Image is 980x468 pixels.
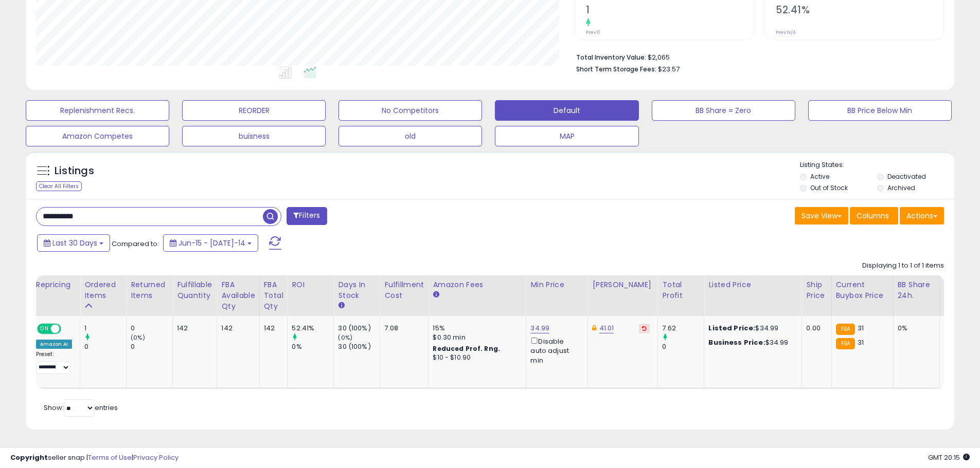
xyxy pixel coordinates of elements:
[433,279,522,290] div: Amazon Fees
[708,338,765,347] b: Business Price:
[530,335,580,365] div: Disable auto adjust min
[52,238,97,248] span: Last 30 Days
[776,4,943,18] h2: 52.41%
[530,323,549,333] a: 34.99
[858,338,864,347] span: 31
[338,301,344,310] small: Days In Stock.
[433,324,518,333] div: 15%
[182,100,326,121] button: REORDER
[384,324,420,333] div: 7.08
[800,160,954,170] p: Listing States:
[776,29,796,35] small: Prev: N/A
[36,340,72,349] div: Amazon AI
[806,279,827,301] div: Ship Price
[898,324,932,333] div: 0%
[264,324,280,333] div: 142
[662,342,704,351] div: 0
[433,353,518,362] div: $10 - $10.90
[862,261,944,271] div: Displaying 1 to 1 of 1 items
[36,351,72,374] div: Preset:
[836,338,855,349] small: FBA
[182,126,326,146] button: buisness
[36,279,76,290] div: Repricing
[944,333,978,342] div: FBM: 6
[586,4,754,18] h2: 1
[292,279,329,290] div: ROI
[26,100,169,121] button: Replenishment Recs.
[495,126,638,146] button: MAP
[850,207,898,224] button: Columns
[338,100,482,121] button: No Competitors
[287,207,327,225] button: Filters
[38,325,51,333] span: ON
[44,403,118,413] span: Show: entries
[177,324,209,333] div: 142
[84,279,122,301] div: Ordered Items
[88,453,132,462] a: Terms of Use
[26,126,169,146] button: Amazon Competes
[944,324,978,333] div: FBA: 3
[338,279,376,301] div: Days In Stock
[810,183,848,192] label: Out of Stock
[795,207,848,224] button: Save View
[586,29,600,35] small: Prev: 0
[292,324,333,333] div: 52.41%
[900,207,944,224] button: Actions
[10,453,48,462] strong: Copyright
[928,453,970,462] span: 2025-08-14 20:15 GMT
[433,344,500,353] b: Reduced Prof. Rng.
[806,324,823,333] div: 0.00
[708,323,755,333] b: Listed Price:
[133,453,179,462] a: Privacy Policy
[112,239,159,249] span: Compared to:
[708,324,794,333] div: $34.99
[887,183,915,192] label: Archived
[84,324,126,333] div: 1
[131,342,172,351] div: 0
[887,172,926,181] label: Deactivated
[898,279,935,301] div: BB Share 24h.
[37,234,110,252] button: Last 30 Days
[662,279,700,301] div: Total Profit
[576,50,936,63] li: $2,065
[338,342,380,351] div: 30 (100%)
[857,211,889,221] span: Columns
[658,64,680,74] span: $23.57
[221,324,251,333] div: 142
[599,323,614,333] a: 41.01
[576,65,656,73] b: Short Term Storage Fees:
[433,333,518,342] div: $0.30 min
[10,453,179,463] div: seller snap | |
[179,238,245,248] span: Jun-15 - [DATE]-14
[338,333,352,342] small: (0%)
[858,323,864,333] span: 31
[55,164,94,178] h5: Listings
[60,325,76,333] span: OFF
[810,172,829,181] label: Active
[836,279,889,301] div: Current Buybox Price
[36,181,82,191] div: Clear All Filters
[292,342,333,351] div: 0%
[84,342,126,351] div: 0
[708,279,797,290] div: Listed Price
[221,279,255,312] div: FBA Available Qty
[131,324,172,333] div: 0
[163,234,258,252] button: Jun-15 - [DATE]-14
[131,333,145,342] small: (0%)
[652,100,795,121] button: BB Share = Zero
[662,324,704,333] div: 7.62
[264,279,283,312] div: FBA Total Qty
[384,279,424,301] div: Fulfillment Cost
[808,100,952,121] button: BB Price Below Min
[576,53,646,62] b: Total Inventory Value:
[592,279,653,290] div: [PERSON_NAME]
[338,324,380,333] div: 30 (100%)
[433,290,439,299] small: Amazon Fees.
[836,324,855,335] small: FBA
[708,338,794,347] div: $34.99
[495,100,638,121] button: Default
[131,279,168,301] div: Returned Items
[338,126,482,146] button: old
[177,279,212,301] div: Fulfillable Quantity
[530,279,583,290] div: Min Price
